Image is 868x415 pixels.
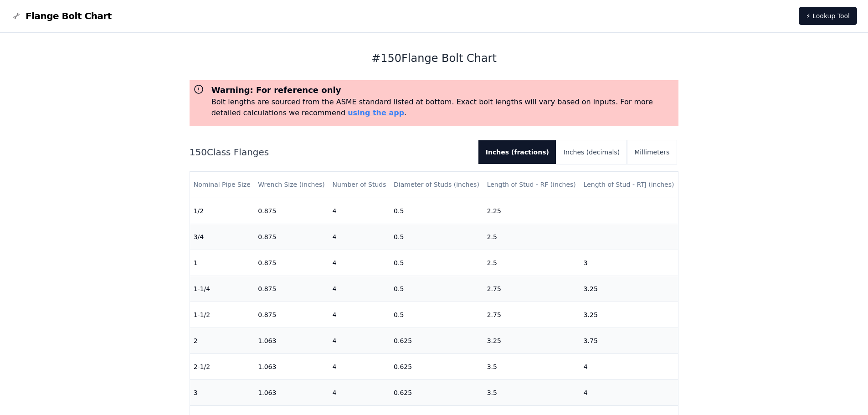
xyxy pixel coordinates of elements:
[11,10,112,22] a: Flange Bolt Chart LogoFlange Bolt Chart
[329,302,390,328] td: 4
[190,198,255,224] td: 1/2
[799,7,857,25] a: ⚡ Lookup Tool
[483,379,580,405] td: 3.5
[483,302,580,328] td: 2.75
[329,172,390,198] th: Number of Studs
[390,224,483,250] td: 0.5
[254,250,329,276] td: 0.875
[580,302,678,328] td: 3.25
[390,302,483,328] td: 0.5
[329,328,390,354] td: 4
[254,379,329,405] td: 1.063
[390,250,483,276] td: 0.5
[254,276,329,302] td: 0.875
[390,198,483,224] td: 0.5
[580,250,678,276] td: 3
[556,140,627,164] button: Inches (decimals)
[211,84,675,97] h3: Warning: For reference only
[254,224,329,250] td: 0.875
[483,198,580,224] td: 2.25
[580,276,678,302] td: 3.25
[329,276,390,302] td: 4
[190,354,255,379] td: 2-1/2
[211,97,675,118] p: Bolt lengths are sourced from the ASME standard listed at bottom. Exact bolt lengths will vary ba...
[190,224,255,250] td: 3/4
[390,172,483,198] th: Diameter of Studs (inches)
[190,172,255,198] th: Nominal Pipe Size
[390,328,483,354] td: 0.625
[190,328,255,354] td: 2
[390,379,483,405] td: 0.625
[483,328,580,354] td: 3.25
[329,250,390,276] td: 4
[483,224,580,250] td: 2.5
[390,276,483,302] td: 0.5
[483,354,580,379] td: 3.5
[483,172,580,198] th: Length of Stud - RF (inches)
[26,10,112,22] span: Flange Bolt Chart
[190,302,255,328] td: 1-1/2
[580,328,678,354] td: 3.75
[329,198,390,224] td: 4
[483,276,580,302] td: 2.75
[190,276,255,302] td: 1-1/4
[190,250,255,276] td: 1
[580,354,678,379] td: 4
[254,302,329,328] td: 0.875
[190,51,679,66] h1: # 150 Flange Bolt Chart
[254,198,329,224] td: 0.875
[329,379,390,405] td: 4
[478,140,556,164] button: Inches (fractions)
[348,108,404,117] a: using the app
[390,354,483,379] td: 0.625
[329,354,390,379] td: 4
[254,354,329,379] td: 1.063
[190,146,471,159] h2: 150 Class Flanges
[329,224,390,250] td: 4
[627,140,677,164] button: Millimeters
[190,379,255,405] td: 3
[580,172,678,198] th: Length of Stud - RTJ (inches)
[254,328,329,354] td: 1.063
[580,379,678,405] td: 4
[483,250,580,276] td: 2.5
[254,172,329,198] th: Wrench Size (inches)
[11,10,22,21] img: Flange Bolt Chart Logo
